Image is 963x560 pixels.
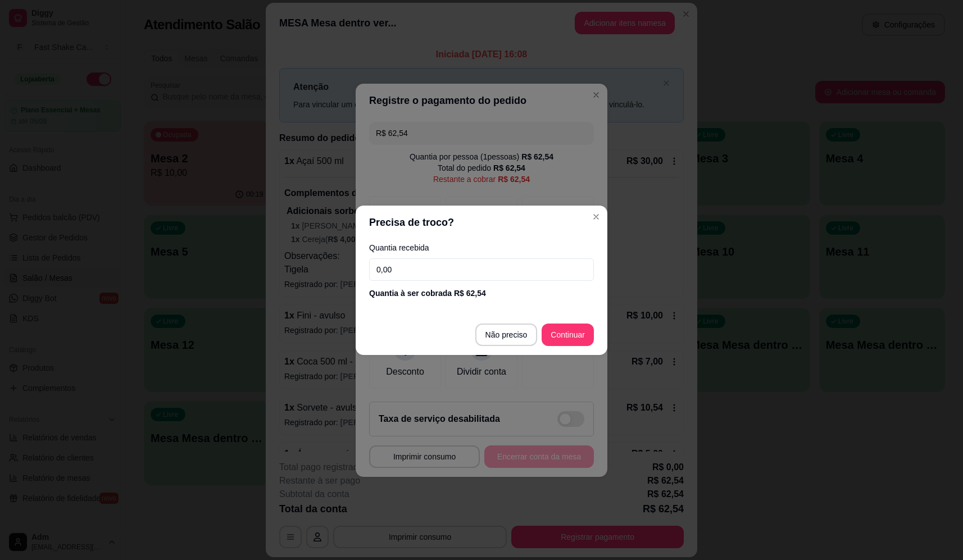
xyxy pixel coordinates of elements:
div: Quantia à ser cobrada R$ 62,54 [369,288,594,299]
label: Quantia recebida [369,244,594,252]
button: Não preciso [475,324,538,346]
button: Continuar [542,324,594,346]
button: Close [587,208,605,226]
header: Precisa de troco? [356,206,607,239]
